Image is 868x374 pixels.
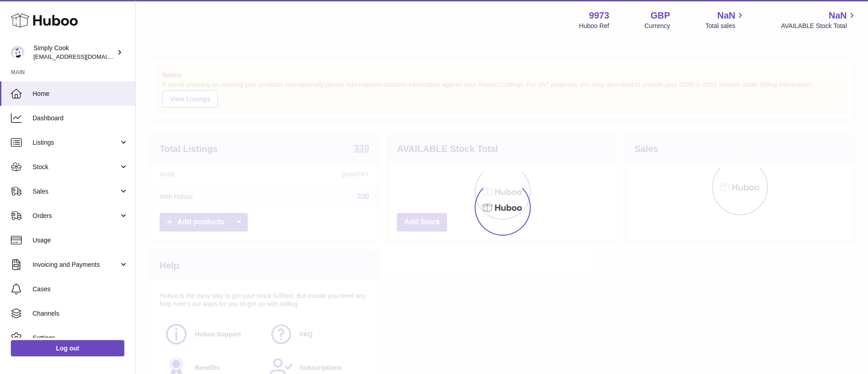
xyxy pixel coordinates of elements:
span: Home [33,90,128,98]
a: NaN AVAILABLE Stock Total [781,9,857,30]
strong: 9973 [589,9,609,22]
div: Simply Cook [33,44,115,61]
span: Dashboard [33,114,128,123]
span: AVAILABLE Stock Total [781,22,857,30]
span: Total sales [705,22,745,30]
span: Listings [33,138,119,147]
span: Orders [33,212,119,220]
span: NaN [717,9,735,22]
span: Cases [33,285,128,294]
span: [EMAIL_ADDRESS][DOMAIN_NAME] [33,53,133,60]
span: Settings [33,334,128,342]
span: Stock [33,163,119,171]
span: Invoicing and Payments [33,260,119,269]
a: Log out [11,340,124,356]
span: Usage [33,236,128,245]
div: Currency [645,22,670,30]
strong: GBP [651,9,670,22]
span: Sales [33,187,119,196]
a: NaN Total sales [705,9,745,30]
img: internalAdmin-9973@internal.huboo.com [11,46,24,59]
span: NaN [829,9,847,22]
span: Channels [33,309,128,318]
div: Huboo Ref [579,22,609,30]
